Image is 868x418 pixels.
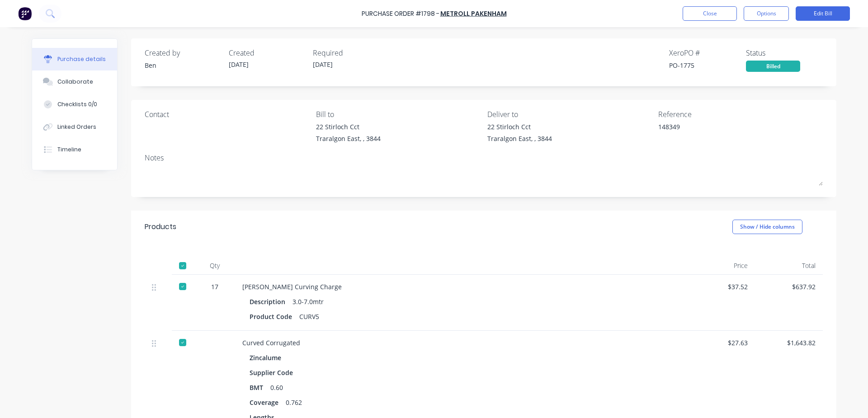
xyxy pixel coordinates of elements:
div: 0.60 [270,381,283,394]
div: Required [313,47,390,58]
button: Collaborate [32,70,117,93]
textarea: 148349 [658,122,771,142]
div: Collaborate [57,78,93,86]
div: 22 Stirloch Cct [487,122,552,132]
div: Traralgon East, , 3844 [487,134,552,143]
div: Notes [145,152,823,163]
div: Ben [145,61,222,70]
div: Coverage [250,396,286,409]
button: Timeline [32,138,117,161]
img: Factory [18,7,32,20]
div: BMT [250,381,270,394]
div: Products [145,221,176,232]
div: Traralgon East, , 3844 [316,134,381,143]
div: Checklists 0/0 [57,100,97,108]
button: Options [744,6,789,21]
div: $37.52 [694,282,748,291]
div: Linked Orders [57,123,96,131]
div: Purchase details [57,55,106,63]
div: Xero PO # [669,47,746,58]
div: Billed [746,61,800,72]
div: Qty [194,257,235,275]
div: 0.762 [286,396,302,409]
div: Total [755,257,823,275]
div: $637.92 [762,282,816,291]
div: $1,643.82 [762,338,816,348]
div: Deliver to [487,109,652,120]
button: Purchase details [32,48,117,70]
div: $27.63 [694,338,748,348]
div: Zincalume [250,351,285,364]
div: Created [229,47,306,58]
div: 3.0-7.0mtr [292,295,324,308]
div: PO-1775 [669,61,746,70]
div: Curved Corrugated [242,338,680,348]
div: Status [746,47,823,58]
div: Bill to [316,109,481,120]
button: Linked Orders [32,116,117,138]
div: Supplier Code [250,366,300,379]
button: Checklists 0/0 [32,93,117,116]
div: Product Code [250,310,299,323]
div: Description [250,295,292,308]
div: Purchase Order #1798 - [362,9,439,19]
div: 17 [202,282,228,291]
div: Created by [145,47,222,58]
a: METROLL PAKENHAM [440,9,507,18]
button: Edit Bill [796,6,850,21]
div: 22 Stirloch Cct [316,122,381,132]
div: Reference [658,109,823,120]
div: Price [687,257,755,275]
div: Contact [145,109,309,120]
div: Timeline [57,146,81,154]
button: Close [683,6,737,21]
div: [PERSON_NAME] Curving Charge [242,282,680,291]
button: Show / Hide columns [732,220,802,234]
div: CURV5 [299,310,319,323]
